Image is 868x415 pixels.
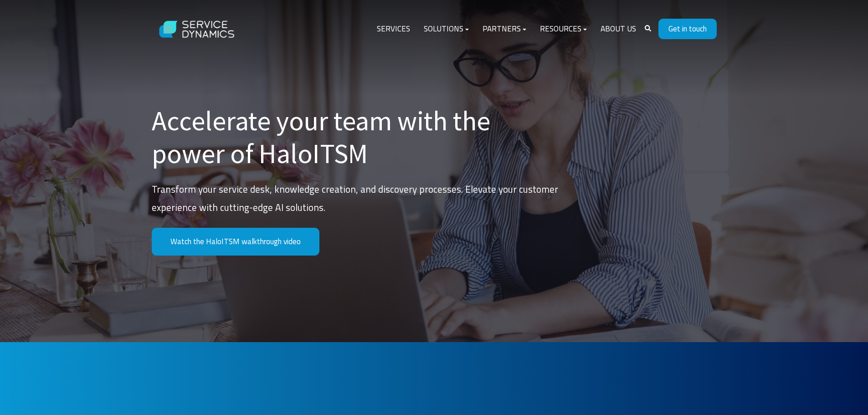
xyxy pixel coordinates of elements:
a: Solutions [417,18,476,40]
a: About Us [594,18,643,40]
p: Transform your service desk, knowledge creation, and discovery processes. Elevate your customer e... [152,180,566,217]
a: Resources [533,18,594,40]
a: Partners [476,18,533,40]
a: Services [370,18,417,40]
a: Get in touch [658,19,717,39]
h1: Accelerate your team with the power of HaloITSM [152,104,566,170]
div: Navigation Menu [370,18,643,40]
a: Watch the HaloITSM walkthrough video [152,228,319,256]
img: Service Dynamics Logo - White [152,12,243,47]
